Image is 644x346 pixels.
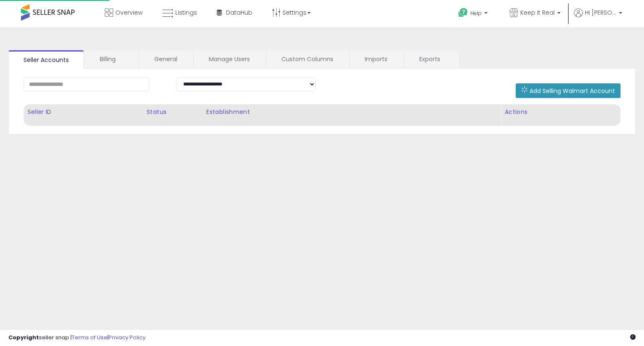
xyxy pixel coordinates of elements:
[504,108,617,116] div: Actions
[85,50,138,68] a: Billing
[452,1,496,27] a: Help
[458,8,468,18] i: Get Help
[585,8,616,17] span: Hi [PERSON_NAME]
[72,333,107,341] a: Terms of Use
[530,87,615,95] span: Add Selling Walmart Account
[226,8,252,17] span: DataHub
[516,83,621,98] button: Add Selling Walmart Account
[350,50,403,68] a: Imports
[139,50,192,68] a: General
[27,108,140,116] div: Seller ID
[8,333,39,341] strong: Copyright
[115,8,143,17] span: Overview
[404,50,458,68] a: Exports
[206,108,498,116] div: Establishment
[8,50,84,69] a: Seller Accounts
[194,50,265,68] a: Manage Users
[520,8,555,17] span: Keep It Real
[147,108,199,116] div: Status
[8,334,145,342] div: seller snap | |
[266,50,348,68] a: Custom Columns
[109,333,145,341] a: Privacy Policy
[470,10,482,17] span: Help
[574,8,622,27] a: Hi [PERSON_NAME]
[175,8,197,17] span: Listings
